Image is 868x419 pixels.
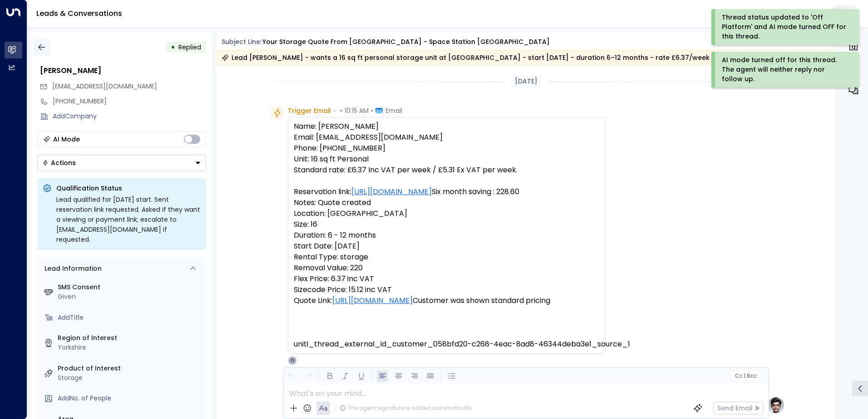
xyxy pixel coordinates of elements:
[332,295,413,306] a: [URL][DOMAIN_NAME]
[340,404,472,412] div: The agent signature is added automatically
[40,65,206,76] div: [PERSON_NAME]
[385,106,402,115] span: Email
[288,106,331,115] span: Trigger Email
[302,370,314,382] button: Redo
[37,155,206,171] button: Actions
[744,373,745,379] span: |
[735,373,756,379] span: Cc Bcc
[288,356,297,365] div: O
[42,159,76,167] div: Actions
[767,396,785,414] img: profile-logo.png
[722,55,847,84] div: AI mode turned off for this thread. The agent will neither reply nor follow up.
[36,8,122,19] a: Leads & Conversations
[41,264,102,273] div: Lead Information
[222,37,261,46] span: Subject Line:
[58,373,202,383] div: Storage
[56,184,201,193] p: Qualification Status
[511,75,541,88] div: [DATE]
[351,186,432,197] a: [URL][DOMAIN_NAME]
[58,292,202,302] div: Given
[58,313,202,322] div: AddTitle
[286,370,298,382] button: Undo
[53,135,80,144] div: AI Mode
[58,283,202,292] label: SMS Consent
[731,372,760,380] button: Cc|Bcc
[58,333,202,343] label: Region of Interest
[171,39,175,55] div: •
[222,53,809,62] div: Lead [PERSON_NAME] - wants a 16 sq ft personal storage unit at [GEOGRAPHIC_DATA] - start [DATE] -...
[340,106,342,115] span: •
[345,106,369,115] span: 10:15 AM
[58,343,202,352] div: Yorkshire
[37,155,206,171] div: Button group with a nested menu
[56,195,201,244] div: Lead qualified for [DATE] start. Sent reservation link requested. Asked if they want a viewing or...
[333,106,335,115] span: •
[722,13,847,41] div: Thread status updated to 'Off Platform' and AI mode turned OFF for this thread.
[371,106,373,115] span: •
[53,112,206,121] div: AddCompany
[58,394,202,403] div: AddNo. of People
[58,364,202,373] label: Product of Interest
[178,43,201,52] span: Replied
[53,97,206,106] div: [PHONE_NUMBER]
[262,37,550,47] div: Your storage quote from [GEOGRAPHIC_DATA] - Space Station [GEOGRAPHIC_DATA]
[52,82,157,91] span: [EMAIL_ADDRESS][DOMAIN_NAME]
[294,121,600,350] pre: Name: [PERSON_NAME] Email: [EMAIL_ADDRESS][DOMAIN_NAME] Phone: [PHONE_NUMBER] Unit: 16 sq ft Pers...
[52,82,157,91] span: bretty97559@gmail.com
